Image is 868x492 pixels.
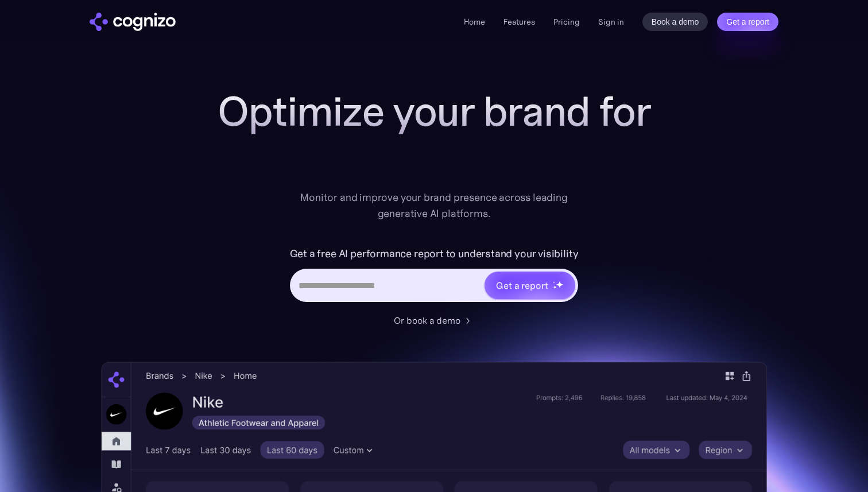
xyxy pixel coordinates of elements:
[464,17,485,27] a: Home
[290,245,579,308] form: Hero URL Input Form
[394,313,474,327] a: Or book a demo
[90,13,176,31] img: cognizo logo
[394,313,460,327] div: Or book a demo
[553,17,580,27] a: Pricing
[553,285,557,289] img: star
[290,245,579,263] label: Get a free AI performance report to understand your visibility
[642,13,708,31] a: Book a demo
[204,88,664,134] h1: Optimize your brand for
[90,13,176,31] a: home
[598,15,624,29] a: Sign in
[717,13,778,31] a: Get a report
[553,281,555,283] img: star
[293,189,575,222] div: Monitor and improve your brand presence across leading generative AI platforms.
[483,270,576,300] a: Get a reportstarstarstar
[503,17,535,27] a: Features
[496,278,548,292] div: Get a report
[556,281,563,288] img: star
